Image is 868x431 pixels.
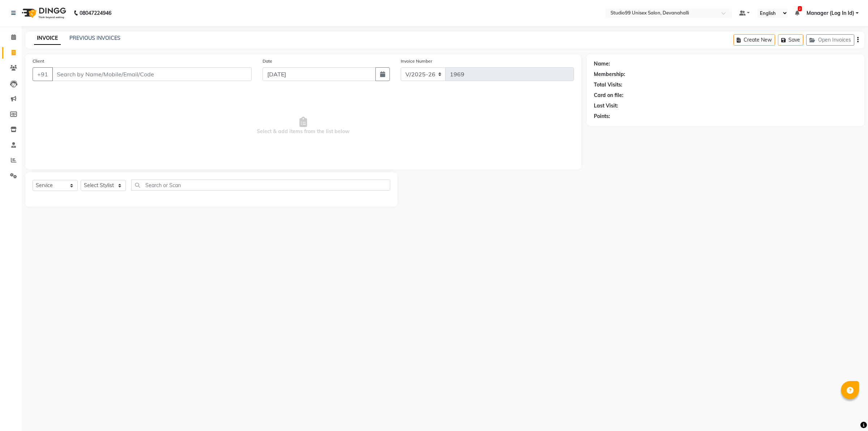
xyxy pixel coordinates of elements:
[806,34,854,46] button: Open Invoices
[798,6,802,11] span: 2
[33,58,44,64] label: Client
[594,60,610,68] div: Name:
[34,32,61,45] a: INVOICE
[131,179,390,191] input: Search or Scan
[807,9,854,17] span: Manager (Log In Id)
[80,3,111,23] b: 08047224946
[795,10,799,16] a: 2
[594,102,618,110] div: Last Visit:
[838,402,861,424] iframe: chat widget
[778,34,803,46] button: Save
[69,35,120,41] a: PREVIOUS INVOICES
[18,3,68,23] img: logo
[594,113,610,120] div: Points:
[594,81,622,89] div: Total Visits:
[733,34,775,46] button: Create New
[33,67,53,81] button: +91
[594,71,625,78] div: Membership:
[52,67,252,81] input: Search by Name/Mobile/Email/Code
[33,90,574,162] span: Select & add items from the list below
[401,58,432,64] label: Invoice Number
[594,92,624,99] div: Card on file:
[263,58,272,64] label: Date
